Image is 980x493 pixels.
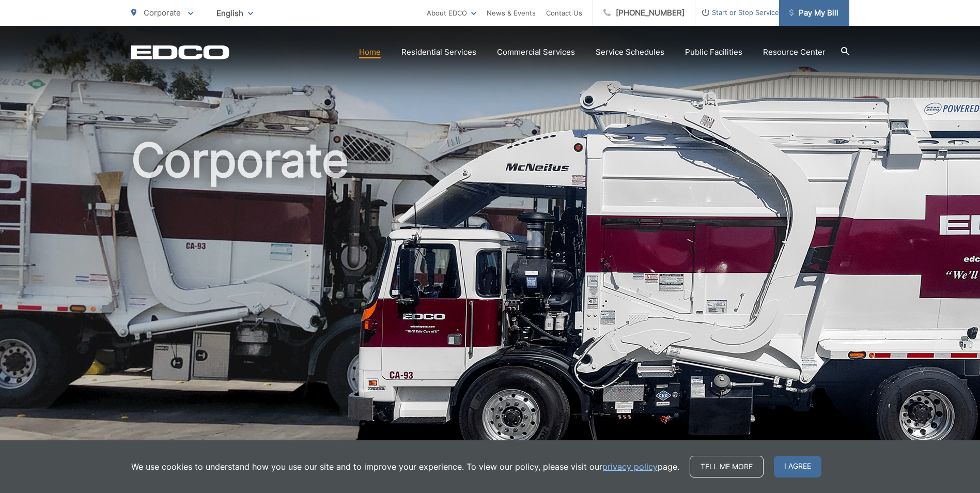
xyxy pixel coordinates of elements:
[131,134,849,461] h1: Corporate
[487,7,536,19] a: News & Events
[789,7,838,19] span: Pay My Bill
[690,456,764,477] a: Tell me more
[763,46,826,58] a: Resource Center
[774,456,821,477] span: I agree
[131,45,229,59] a: EDCD logo. Return to the homepage.
[401,46,476,58] a: Residential Services
[602,460,658,473] a: privacy policy
[546,7,582,19] a: Contact Us
[685,46,742,58] a: Public Facilities
[209,4,261,22] span: English
[131,460,679,473] p: We use cookies to understand how you use our site and to improve your experience. To view our pol...
[596,46,664,58] a: Service Schedules
[497,46,575,58] a: Commercial Services
[427,7,476,19] a: About EDCO
[144,8,181,18] span: Corporate
[359,46,381,58] a: Home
